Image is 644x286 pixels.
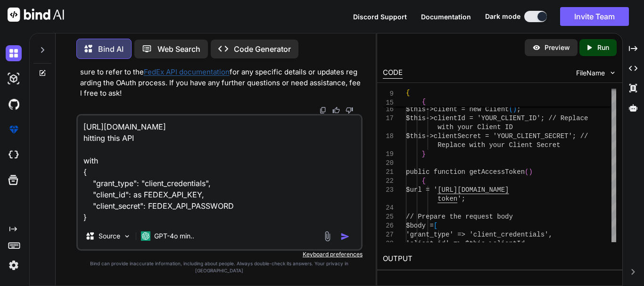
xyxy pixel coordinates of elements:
span: Replace with your Client Secret [438,141,560,149]
img: chevron down [609,69,617,77]
div: 27 [383,230,394,239]
span: FileName [576,68,605,78]
span: $body = [406,222,434,229]
span: 9 [383,90,394,98]
div: 25 [383,212,394,221]
p: Preview [545,43,570,52]
img: premium [6,122,22,138]
p: Code Generator [234,43,291,55]
p: Bind AI [98,43,124,55]
span: $this->client = new Client [406,106,509,113]
div: 24 [383,204,394,212]
div: 17 [383,114,394,123]
p: Keyboard preferences [76,251,363,258]
div: 19 [383,150,394,159]
img: attachment [322,231,333,242]
span: Documentation [421,13,471,21]
span: with your Client ID [438,123,513,131]
img: Bind AI [8,8,64,22]
h2: OUTPUT [377,248,622,270]
a: FedEx API documentation [144,67,230,76]
span: token [438,195,457,203]
div: 21 [383,168,394,177]
div: 22 [383,177,394,186]
div: CODE [383,67,403,79]
img: darkChat [6,45,22,61]
img: settings [6,257,22,273]
span: { [422,177,426,185]
span: ( [509,106,512,113]
span: { [422,98,426,106]
p: Source [99,231,120,241]
img: dislike [346,106,353,114]
div: 28 [383,239,394,248]
img: copy [319,106,327,114]
img: icon [340,232,350,241]
span: [ [434,222,438,229]
span: ( [525,168,528,176]
p: GPT-4o min.. [154,231,194,241]
span: // Prepare the request body [406,213,513,221]
span: 'grant_type' => 'client_credentials', [406,231,553,238]
span: { [406,89,410,97]
p: Run [597,43,609,52]
div: 23 [383,186,394,195]
span: Discord Support [353,13,407,21]
p: This implementation allows you to obtain an OAuth token from the FedEx API. Make sure to refer to... [80,57,361,99]
p: Bind can provide inaccurate information, including about people. Always double-check its answers.... [76,260,363,274]
button: Discord Support [353,12,407,22]
span: ) [528,168,532,176]
div: 16 [383,105,394,114]
span: public function getAccessToken [406,168,525,176]
span: ) [513,106,517,113]
p: Web Search [157,43,200,55]
span: lace [572,114,588,122]
img: like [332,106,340,114]
span: '; [457,195,465,203]
img: GPT-4o mini [141,231,150,241]
span: ; // [572,132,588,140]
span: 'client_id' => $this->clientId, [406,240,528,247]
span: [URL][DOMAIN_NAME] [438,186,509,194]
span: 15 [383,98,394,107]
img: Pick Models [123,232,131,240]
div: 20 [383,159,394,168]
div: 26 [383,221,394,230]
span: $this->clientId = 'YOUR_CLIENT_ID'; // Rep [406,114,572,122]
img: darkAi-studio [6,71,22,87]
button: Invite Team [560,7,629,26]
textarea: [URL][DOMAIN_NAME] hitting this API with { "grant_type": "client_credentials", "client_id": as FE... [78,115,361,223]
img: preview [532,43,541,52]
span: ; [517,106,520,113]
span: $this->clientSecret = 'YOUR_CLIENT_SECRET' [406,132,572,140]
span: Dark mode [485,12,520,21]
span: } [422,150,426,158]
div: 18 [383,132,394,141]
img: cloudideIcon [6,147,22,163]
button: Documentation [421,12,471,22]
span: $url = ' [406,186,438,194]
img: githubDark [6,96,22,112]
